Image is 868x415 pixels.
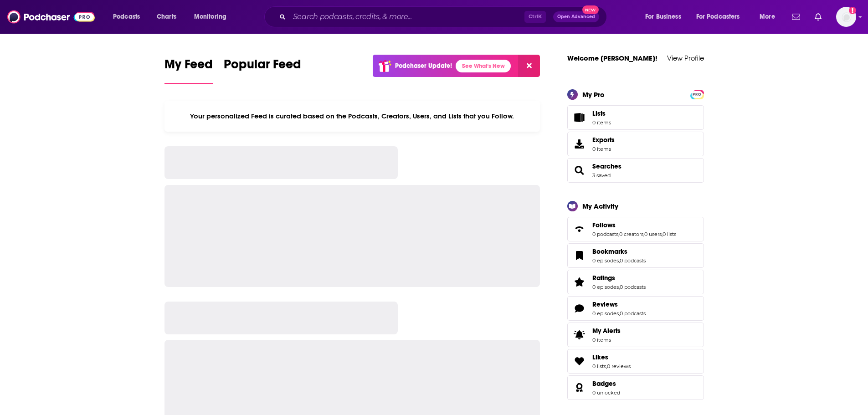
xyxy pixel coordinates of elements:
[592,310,619,317] a: 0 episodes
[395,62,452,70] p: Podchaser Update!
[620,310,646,317] a: 0 podcasts
[164,101,540,132] div: Your personalized Feed is curated based on the Podcasts, Creators, Users, and Lists that you Follow.
[592,300,618,308] span: Reviews
[692,90,703,97] a: PRO
[592,284,619,290] a: 0 episodes
[753,10,786,24] button: open menu
[567,217,704,241] span: Follows
[592,327,621,335] span: My Alerts
[592,146,615,152] span: 0 items
[643,231,644,237] span: ,
[570,381,589,394] a: Badges
[224,56,301,84] a: Popular Feed
[592,247,627,256] span: Bookmarks
[620,284,646,290] a: 0 podcasts
[164,56,213,84] a: My Feed
[567,296,704,321] span: Reviews
[667,54,704,62] a: View Profile
[696,10,740,23] span: For Podcasters
[151,10,182,24] a: Charts
[289,10,524,24] input: Search podcasts, credits, & more...
[570,111,589,124] span: Lists
[524,11,546,23] span: Ctrl K
[582,5,599,14] span: New
[690,10,753,24] button: open menu
[592,119,611,126] span: 0 items
[570,164,589,177] a: Searches
[592,162,621,170] a: Searches
[567,158,704,183] span: Searches
[592,379,620,388] a: Badges
[567,270,704,294] span: Ratings
[618,231,619,237] span: ,
[592,109,606,118] span: Lists
[663,231,676,237] a: 0 lists
[620,257,646,264] a: 0 podcasts
[592,274,615,282] span: Ratings
[592,353,631,361] a: Likes
[662,231,663,237] span: ,
[639,10,693,24] button: open menu
[592,257,619,264] a: 0 episodes
[760,10,775,23] span: More
[273,6,616,27] div: Search podcasts, credits, & more...
[592,136,615,144] span: Exports
[570,223,589,236] a: Follows
[567,243,704,268] span: Bookmarks
[849,7,856,14] svg: Add a profile image
[567,54,657,62] a: Welcome [PERSON_NAME]!
[582,90,605,99] div: My Pro
[194,10,226,23] span: Monitoring
[557,15,595,19] span: Open Advanced
[645,10,681,23] span: For Business
[113,10,140,23] span: Podcasts
[570,302,589,315] a: Reviews
[692,91,703,98] span: PRO
[619,257,620,264] span: ,
[592,247,646,256] a: Bookmarks
[592,274,646,282] a: Ratings
[567,349,704,374] span: Likes
[592,353,608,361] span: Likes
[570,276,589,288] a: Ratings
[567,132,704,156] a: Exports
[456,60,511,72] a: See What's New
[7,8,95,26] img: Podchaser - Follow, Share and Rate Podcasts
[567,375,704,400] span: Badges
[592,363,606,369] a: 0 lists
[553,11,599,22] button: Open AdvancedNew
[788,9,804,25] a: Show notifications dropdown
[592,389,620,396] a: 0 unlocked
[607,363,631,369] a: 0 reviews
[592,300,646,308] a: Reviews
[582,202,618,210] div: My Activity
[592,221,676,229] a: Follows
[592,337,621,343] span: 0 items
[606,363,607,369] span: ,
[567,105,704,130] a: Lists
[592,379,616,388] span: Badges
[592,172,611,179] a: 3 saved
[188,10,238,24] button: open menu
[836,7,856,27] button: Show profile menu
[570,355,589,368] a: Likes
[164,56,213,77] span: My Feed
[619,231,643,237] a: 0 creators
[570,249,589,262] a: Bookmarks
[570,138,589,150] span: Exports
[811,9,825,25] a: Show notifications dropdown
[836,7,856,27] span: Logged in as carolinejames
[592,231,618,237] a: 0 podcasts
[570,328,589,341] span: My Alerts
[592,221,616,229] span: Follows
[157,10,176,23] span: Charts
[836,7,856,27] img: User Profile
[619,284,620,290] span: ,
[567,323,704,347] a: My Alerts
[224,56,301,77] span: Popular Feed
[592,109,611,118] span: Lists
[644,231,662,237] a: 0 users
[619,310,620,317] span: ,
